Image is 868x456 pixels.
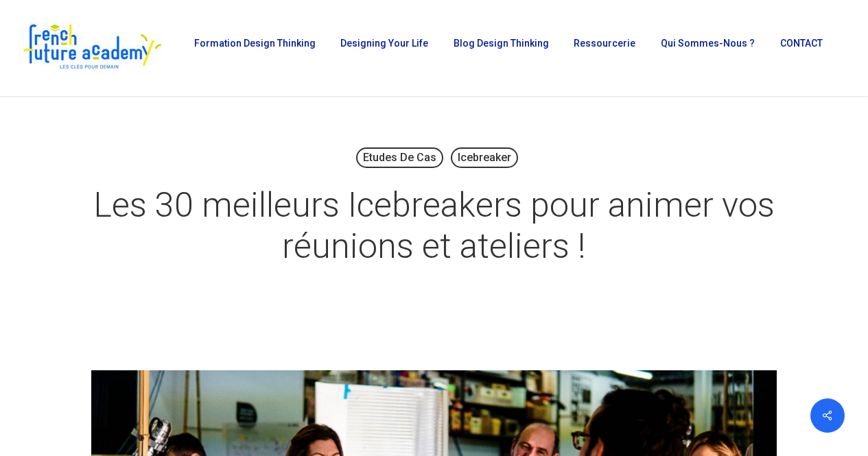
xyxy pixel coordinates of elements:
[340,38,428,49] span: Designing Your Life
[187,38,320,58] a: Formation Design Thinking
[91,171,777,280] h1: Les 30 meilleurs Icebreakers pour animer vos réunions et ateliers !
[194,38,316,49] span: Formation Design Thinking
[447,38,553,58] a: Blog Design Thinking
[333,38,433,58] a: Designing Your Life
[567,38,640,58] a: Ressourcerie
[661,38,755,49] span: Qui sommes-nous ?
[574,38,635,49] span: Ressourcerie
[773,38,828,58] a: CONTACT
[451,147,518,168] a: Icebreaker
[654,38,759,58] a: Qui sommes-nous ?
[19,21,164,75] img: French Future Academy
[780,38,823,49] span: CONTACT
[454,38,549,49] span: Blog Design Thinking
[356,147,443,168] a: Etudes de cas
